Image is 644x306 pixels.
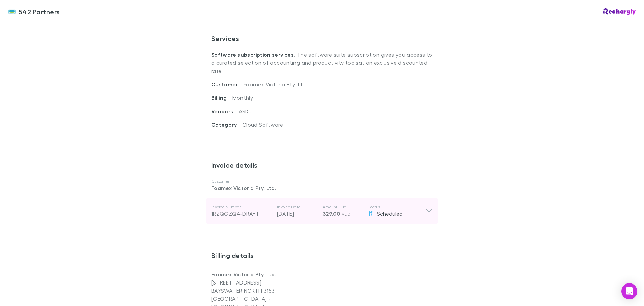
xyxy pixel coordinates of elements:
img: Rechargly Logo [603,8,636,15]
span: ASIC [239,108,251,114]
h3: Billing details [211,251,433,262]
span: 542 Partners [19,7,60,17]
p: . The software suite subscription gives you access to a curated selection of accounting and produ... [211,45,433,80]
span: Cloud Software [242,121,283,128]
span: 329.00 [323,210,340,217]
p: BAYSWATER NORTH 3153 [211,287,322,295]
strong: Software subscription services [211,51,294,58]
span: Monthly [232,94,253,101]
div: Open Intercom Messenger [621,283,637,299]
p: Status [368,204,426,210]
p: Invoice Number [211,204,272,210]
div: Invoice Number1RZQGZQ4-DRAFTInvoice Date[DATE]Amount Due329.00 AUDStatusScheduled [206,198,438,224]
span: Category [211,121,242,128]
p: Foamex Victoria Pty. Ltd. [211,270,322,278]
span: AUD [342,212,351,217]
p: [STREET_ADDRESS] [211,278,322,287]
p: Invoice Date [277,204,317,210]
span: Vendors [211,108,239,115]
div: 1RZQGZQ4-DRAFT [211,210,272,218]
p: Foamex Victoria Pty. Ltd. [211,184,433,192]
p: [DATE] [277,210,317,218]
span: Billing [211,94,232,101]
h3: Services [211,34,433,45]
img: 542 Partners's Logo [8,8,16,16]
p: Customer [211,179,433,184]
span: Foamex Victoria Pty. Ltd. [244,81,307,87]
p: Amount Due [323,204,363,210]
h3: Invoice details [211,161,433,172]
span: Customer [211,81,244,88]
span: Scheduled [377,210,403,217]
